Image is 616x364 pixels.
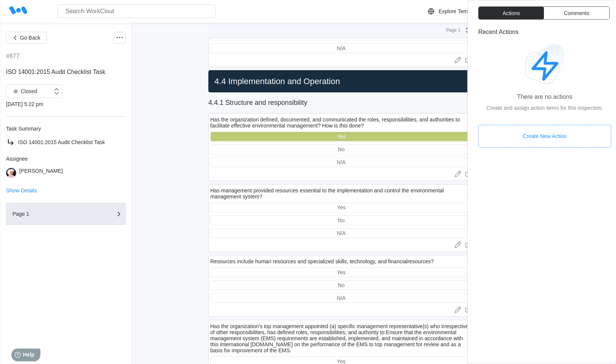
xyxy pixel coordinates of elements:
div: No [338,146,345,152]
div: Closed [10,86,37,97]
a: Explore Templates [427,7,506,16]
h2: 4.4 Implementation and Operation [211,76,471,87]
div: Yes [337,204,346,210]
span: ISO 14001:2015 Audit Checklist Task [18,139,105,145]
div: N/A [337,45,345,51]
a: ISO 14001:2015 Audit Checklist Task [6,138,126,147]
div: N/A [337,159,345,165]
div: N/A [337,295,345,301]
div: Has the organization’s top management appointed (a) specific management representative(s) who irr... [210,323,472,353]
span: Actions [503,11,520,16]
div: N/A [337,230,345,236]
img: user-4.png [6,168,16,178]
div: No [338,282,345,288]
div: Recent Actions [478,29,611,35]
span: Go Back [20,35,40,40]
div: Yes [337,134,346,140]
button: Comments [544,7,609,19]
div: Yes [337,269,346,275]
button: Go Back [6,32,47,44]
span: Create New Action [523,134,567,139]
span: ISO 14001:2015 Audit Checklist Task [6,69,105,75]
button: Page 1 [6,203,126,225]
div: [PERSON_NAME] [19,168,63,178]
div: Create and assign action items for this inspection. [487,103,603,113]
button: Actions [479,7,544,19]
div: Has management provided resources essential to the implementation and control the environmental m... [210,187,472,200]
div: Has the organization defined, documented, and communicated the roles, responsibilities, and autho... [210,117,472,129]
div: Page 1 [442,28,460,33]
button: Show Details [6,188,37,193]
div: [DATE] 5:22 pm [6,101,126,107]
div: Assignee [6,156,126,162]
button: Create New Action [478,125,611,147]
div: No [338,217,345,223]
input: Search WorkClout [57,5,216,18]
div: There are no actions [517,94,573,100]
span: Comments [564,11,590,16]
div: Task Summary [6,126,126,132]
div: Page 1 [12,211,88,217]
div: Resources include human resources and specialized skills, technology, and financialresources? [210,258,434,264]
div: Explore Templates [439,8,482,14]
p: 4.4.1 Structure and responsibility [208,95,474,110]
div: #877 [6,53,20,60]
